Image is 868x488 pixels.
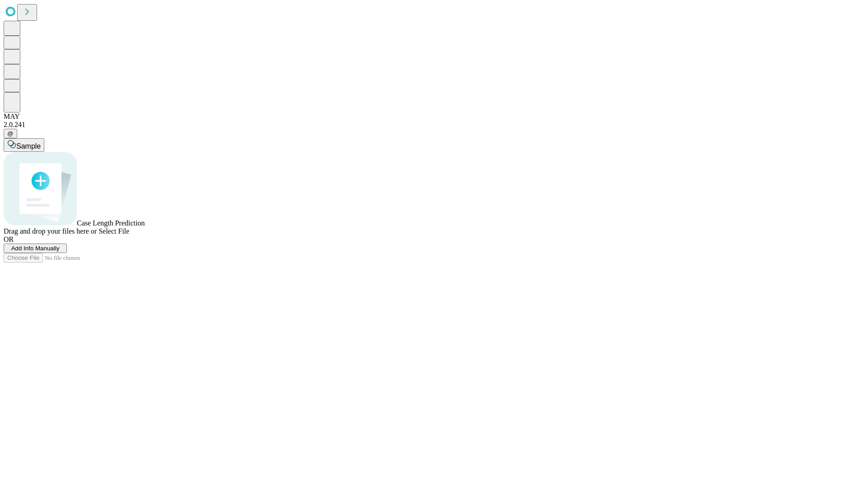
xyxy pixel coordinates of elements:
button: @ [4,129,17,138]
span: OR [4,235,14,243]
button: Sample [4,138,44,152]
span: Sample [16,142,41,150]
span: @ [7,130,14,137]
span: Case Length Prediction [77,219,145,227]
span: Add Info Manually [11,245,60,252]
span: Select File [99,227,129,235]
div: 2.0.241 [4,121,864,129]
button: Add Info Manually [4,244,67,253]
span: Drag and drop your files here or [4,227,97,235]
div: MAY [4,113,864,121]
